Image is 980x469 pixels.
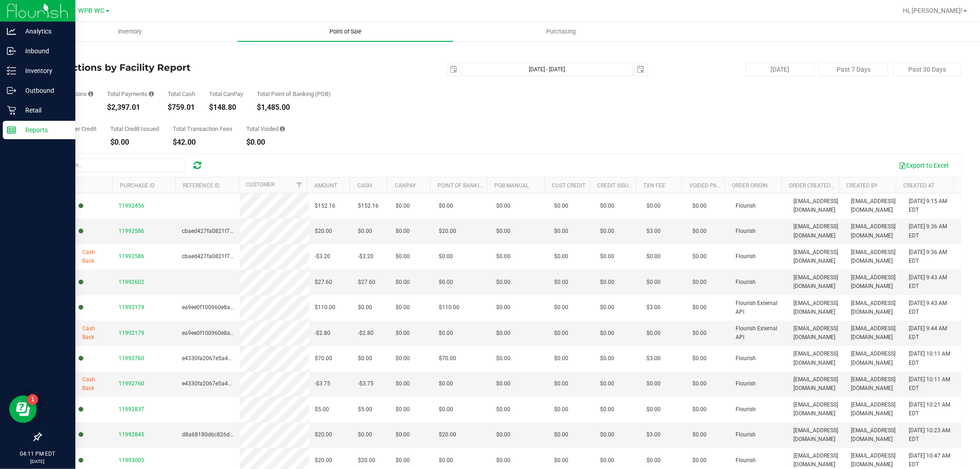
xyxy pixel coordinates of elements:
[16,85,71,96] p: Outbound
[315,227,332,236] span: $20.00
[447,63,460,76] span: select
[789,182,839,189] a: Order Created By
[909,324,956,342] span: [DATE] 9:44 AM EDT
[7,66,16,75] inline-svg: Inventory
[314,182,337,189] a: Amount
[396,456,410,465] span: $0.00
[168,104,195,111] div: $759.01
[16,105,71,116] p: Retail
[439,456,453,465] span: $0.00
[182,380,280,387] span: e4330fa2067e5a4bd6d6dcef2214d2be
[793,273,840,291] span: [EMAIL_ADDRESS][DOMAIN_NAME]
[736,379,756,388] span: Flourish
[106,28,154,36] span: Inventory
[9,396,37,423] iframe: Resource center
[358,430,372,439] span: $0.00
[358,202,379,210] span: $152.16
[600,456,614,465] span: $0.00
[182,431,283,438] span: d8a68180d6c826d36ddbe530345148c8
[851,248,898,266] span: [EMAIL_ADDRESS][DOMAIN_NAME]
[182,304,280,311] span: ea9ee0f100960e8a800d76d0f1a27154
[315,430,332,439] span: $20.00
[82,375,108,393] span: Cash Back
[453,22,668,41] a: Purchasing
[554,252,568,261] span: $0.00
[315,354,332,363] span: $70.00
[209,104,243,111] div: $148.80
[496,227,510,236] span: $0.00
[600,252,614,261] span: $0.00
[16,45,71,57] p: Inbound
[736,252,756,261] span: Flourish
[173,126,232,132] div: Total Transaction Fees
[396,329,410,338] span: $0.00
[119,431,144,438] span: 11992845
[22,22,238,41] a: Inventory
[819,62,888,76] button: Past 7 Days
[168,91,195,97] div: Total Cash
[851,426,898,444] span: [EMAIL_ADDRESS][DOMAIN_NAME]
[16,124,71,136] p: Reports
[692,379,707,388] span: $0.00
[209,91,243,97] div: Total CanPay
[315,329,330,338] span: -$2.80
[689,182,735,189] a: Voided Payment
[357,182,372,189] a: Cash
[358,456,375,465] span: $20.00
[107,104,154,111] div: $2,397.01
[600,329,614,338] span: $0.00
[692,303,707,312] span: $0.00
[173,139,232,146] div: $42.00
[246,181,274,188] a: Customer
[736,456,756,465] span: Flourish
[496,329,510,338] span: $0.00
[732,182,768,189] a: Order Origin
[736,278,756,287] span: Flourish
[909,350,956,367] span: [DATE] 10:11 AM EDT
[598,182,636,189] a: Credit Issued
[793,452,840,469] span: [EMAIL_ADDRESS][DOMAIN_NAME]
[496,379,510,388] span: $0.00
[315,252,330,261] span: -$3.20
[119,380,144,387] span: 11992760
[793,375,840,393] span: [EMAIL_ADDRESS][DOMAIN_NAME]
[793,324,840,342] span: [EMAIL_ADDRESS][DOMAIN_NAME]
[439,405,453,414] span: $0.00
[396,405,410,414] span: $0.00
[396,252,410,261] span: $0.00
[119,203,144,209] span: 11992456
[643,182,665,189] a: Txn Fee
[257,91,331,97] div: Total Point of Banking (POB)
[554,202,568,210] span: $0.00
[315,405,329,414] span: $5.00
[40,62,347,73] h4: Transactions by Facility Report
[600,405,614,414] span: $0.00
[396,354,410,363] span: $0.00
[692,430,707,439] span: $0.00
[496,278,510,287] span: $0.00
[793,248,840,266] span: [EMAIL_ADDRESS][DOMAIN_NAME]
[358,252,374,261] span: -$3.20
[909,299,956,316] span: [DATE] 9:43 AM EDT
[736,324,783,342] span: Flourish External API
[182,228,279,234] span: cbaed427fa0821f7d7f5a9173c521734
[496,354,510,363] span: $0.00
[736,405,756,414] span: Flourish
[851,324,898,342] span: [EMAIL_ADDRESS][DOMAIN_NAME]
[909,273,956,291] span: [DATE] 9:43 AM EDT
[88,91,93,97] i: Count of all successful payment transactions, possibly including voids, refunds, and cash-back fr...
[600,303,614,312] span: $0.00
[909,197,956,215] span: [DATE] 9:15 AM EDT
[7,86,16,95] inline-svg: Outbound
[736,202,756,210] span: Flourish
[48,158,186,172] input: Search...
[851,350,898,367] span: [EMAIL_ADDRESS][DOMAIN_NAME]
[554,329,568,338] span: $0.00
[851,299,898,316] span: [EMAIL_ADDRESS][DOMAIN_NAME]
[692,405,707,414] span: $0.00
[238,22,453,41] a: Point of Sale
[396,379,410,388] span: $0.00
[439,202,453,210] span: $0.00
[4,450,71,458] p: 04:11 PM EDT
